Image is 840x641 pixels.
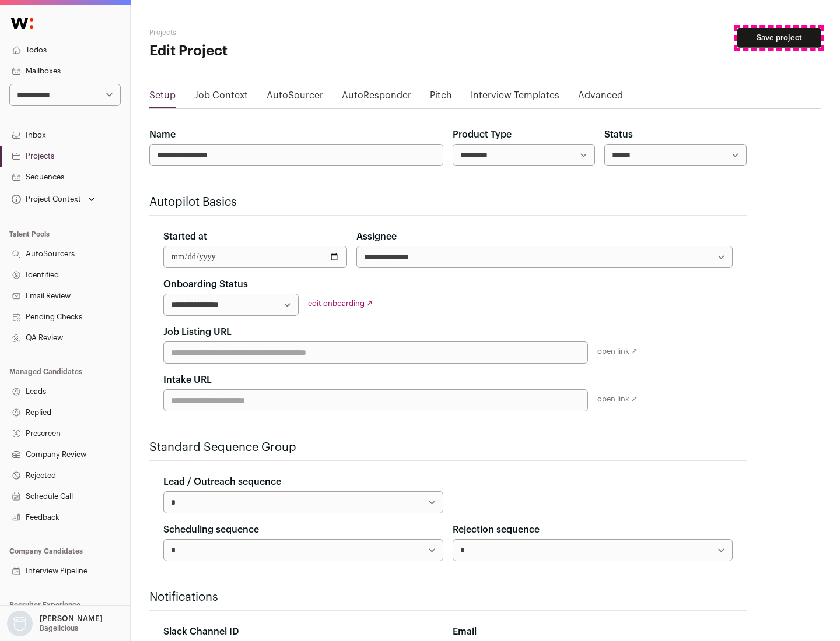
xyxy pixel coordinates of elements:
[356,230,397,244] label: Assignee
[149,439,747,456] h2: Standard Sequence Group
[163,523,259,537] label: Scheduling sequence
[40,624,78,633] p: Bagelicious
[342,89,411,107] a: AutoResponder
[194,89,248,107] a: Job Context
[5,611,105,636] button: Open dropdown
[578,89,623,107] a: Advanced
[163,277,248,291] label: Onboarding Status
[453,625,733,639] div: Email
[308,300,373,307] a: edit onboarding ↗
[471,89,559,107] a: Interview Templates
[149,128,176,142] label: Name
[9,195,81,204] div: Project Context
[5,12,40,35] img: Wellfound
[149,194,747,210] h2: Autopilot Basics
[163,325,232,339] label: Job Listing URL
[149,42,373,61] h1: Edit Project
[453,523,540,537] label: Rejection sequence
[430,89,452,107] a: Pitch
[267,89,323,107] a: AutoSourcer
[163,230,207,244] label: Started at
[149,589,747,605] h2: Notifications
[7,611,33,636] img: nopic.png
[163,373,212,387] label: Intake URL
[9,191,97,207] button: Open dropdown
[453,128,512,142] label: Product Type
[604,128,633,142] label: Status
[149,89,176,107] a: Setup
[163,475,281,489] label: Lead / Outreach sequence
[163,625,239,639] label: Slack Channel ID
[737,28,821,48] button: Save project
[149,28,373,37] h2: Projects
[40,614,103,624] p: [PERSON_NAME]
